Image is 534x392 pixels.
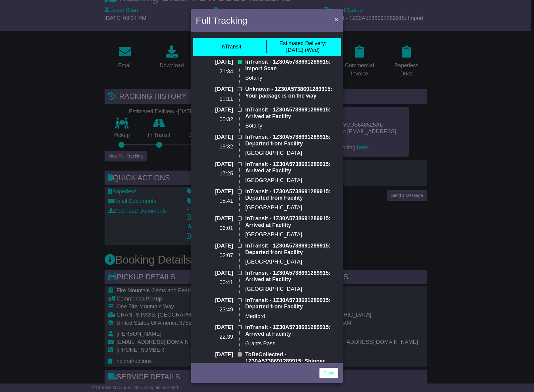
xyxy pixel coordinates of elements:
p: [DATE] [196,59,233,65]
p: 08:41 [196,198,233,204]
p: [DATE] [196,215,233,222]
p: [GEOGRAPHIC_DATA] [245,286,338,293]
p: InTransit - 1Z30A5738691289915: Departed from Facility [245,297,338,310]
p: InTransit - 1Z30A5738691289915: Arrived at Facility [245,215,338,228]
p: [GEOGRAPHIC_DATA] [245,177,338,184]
p: 19:32 [196,144,233,150]
p: InTransit - 1Z30A5738691289915: Import Scan [245,59,338,72]
p: 05:32 [196,116,233,123]
p: InTransit - 1Z30A5738691289915: Departed from Facility [245,243,338,256]
p: [DATE] [196,243,233,249]
p: [GEOGRAPHIC_DATA] [245,259,338,265]
p: 23:49 [196,307,233,313]
span: Estimated Delivery: [279,40,326,46]
p: [DATE] [196,324,233,331]
p: Botany [245,75,338,81]
p: [GEOGRAPHIC_DATA] [245,150,338,157]
p: 06:01 [196,225,233,232]
p: [DATE] [196,161,233,168]
p: InTransit - 1Z30A5738691289915: Departed from Facility [245,188,338,201]
p: [DATE] [196,188,233,195]
p: Grants Pass [245,341,338,347]
p: [GEOGRAPHIC_DATA] [245,231,338,238]
p: [DATE] [196,86,233,93]
p: 10:11 [196,96,233,102]
p: InTransit - 1Z30A5738691289915: Arrived at Facility [245,324,338,337]
p: [DATE] [196,351,233,358]
h4: Full Tracking [196,14,247,27]
div: [DATE] (Wed) [279,40,326,53]
p: 21:43 [196,361,233,368]
p: Unknown - 1Z30A5738691289915: Your package is on the way [245,86,338,99]
p: 00:41 [196,279,233,286]
div: InTransit [220,44,241,50]
p: 02:07 [196,252,233,259]
p: Botany [245,123,338,129]
p: InTransit - 1Z30A5738691289915: Arrived at Facility [245,270,338,283]
p: [DATE] [196,134,233,141]
p: 17:25 [196,171,233,177]
button: Close [332,13,341,25]
a: Close [319,368,338,378]
p: 22:39 [196,334,233,341]
span: × [335,16,338,23]
p: InTransit - 1Z30A5738691289915: Departed from Facility [245,134,338,147]
p: [DATE] [196,107,233,113]
p: ToBeCollected - 1Z30A5738691289915: Shipper created a label, UPS has not received the package yet. [245,351,338,377]
p: InTransit - 1Z30A5738691289915: Arrived at Facility [245,161,338,174]
p: [DATE] [196,297,233,304]
p: [GEOGRAPHIC_DATA] [245,204,338,211]
p: InTransit - 1Z30A5738691289915: Arrived at Facility [245,107,338,120]
p: 21:34 [196,68,233,75]
p: [DATE] [196,270,233,277]
p: Medford [245,313,338,320]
